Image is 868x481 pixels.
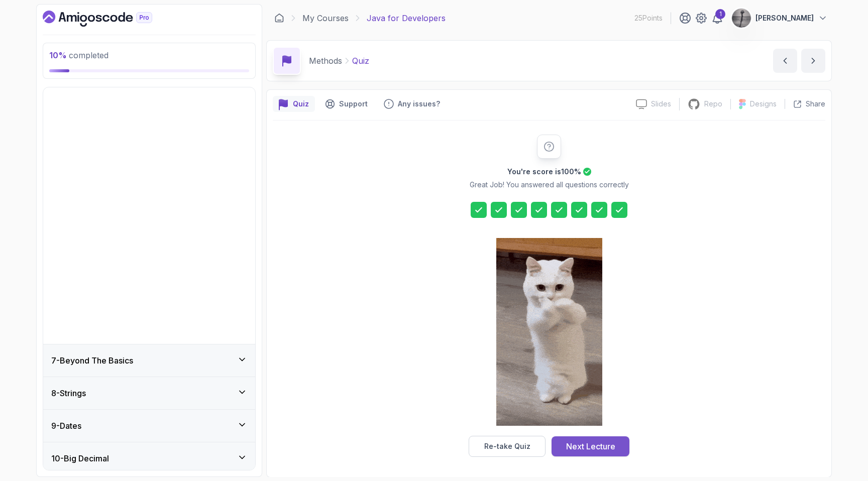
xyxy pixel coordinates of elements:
h3: 8 - Strings [51,387,86,399]
p: 25 Points [634,13,663,23]
p: Share [806,99,825,109]
a: Dashboard [43,11,175,27]
img: user profile image [732,9,751,28]
div: 1 [715,9,725,19]
p: Java for Developers [367,12,446,24]
p: Quiz [352,55,369,67]
button: user profile image[PERSON_NAME] [731,8,828,28]
div: Re-take Quiz [484,441,530,451]
p: Designs [750,99,777,109]
button: Next Lecture [552,436,629,456]
h3: 10 - Big Decimal [51,452,109,464]
p: Quiz [293,99,309,109]
p: Slides [651,99,671,109]
button: 9-Dates [43,410,255,442]
p: Methods [309,55,342,67]
button: next content [801,49,825,73]
button: previous content [773,49,797,73]
img: cool-cat [496,238,602,426]
p: Repo [704,99,722,109]
div: Next Lecture [566,440,615,452]
h3: 7 - Beyond The Basics [51,354,133,367]
button: 8-Strings [43,377,255,409]
button: quiz button [273,96,315,112]
span: completed [49,50,108,60]
p: Any issues? [398,99,440,109]
button: Re-take Quiz [469,436,546,457]
h2: You're score is 100 % [507,167,581,177]
a: Dashboard [274,13,284,23]
p: [PERSON_NAME] [755,13,814,23]
a: 1 [711,12,723,24]
button: Feedback button [378,96,446,112]
button: 7-Beyond The Basics [43,344,255,377]
p: Support [339,99,368,109]
p: Great Job! You answered all questions correctly [470,180,629,190]
a: My Courses [302,12,349,24]
button: Share [785,99,825,109]
h3: 9 - Dates [51,420,81,432]
button: Support button [319,96,374,112]
span: 10 % [49,50,67,60]
button: 10-Big Decimal [43,442,255,474]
